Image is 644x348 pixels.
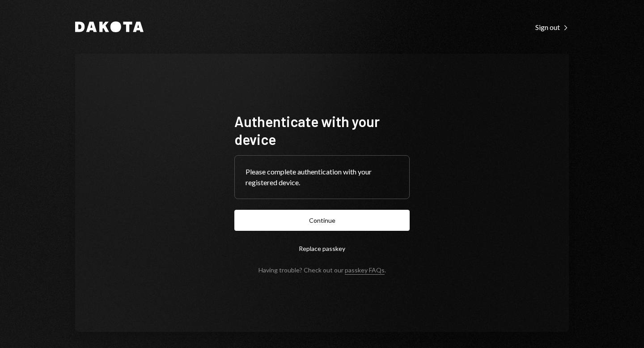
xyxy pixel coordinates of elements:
h1: Authenticate with your device [234,112,410,148]
div: Please complete authentication with your registered device. [246,166,398,188]
button: Replace passkey [234,238,410,259]
div: Having trouble? Check out our . [258,266,386,274]
a: Sign out [535,22,569,32]
button: Continue [234,210,410,231]
div: Sign out [535,23,569,32]
a: passkey FAQs [345,266,385,275]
